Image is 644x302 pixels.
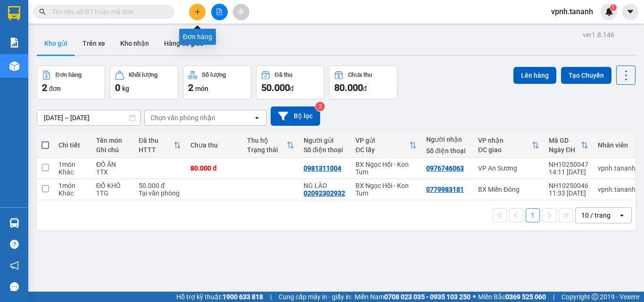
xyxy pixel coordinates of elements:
[58,182,87,189] div: 1 món
[96,137,129,144] div: Tên món
[8,9,23,19] span: Gửi:
[96,161,129,168] div: ĐỒ ĂN
[37,32,75,55] button: Kho gửi
[81,31,157,44] div: 0976746063
[622,4,638,20] button: caret-down
[96,168,129,176] div: 1TX
[139,189,181,197] div: Tại văn phòng
[626,8,635,16] span: caret-down
[79,49,157,63] div: 80.000
[10,240,19,249] span: question-circle
[157,32,211,55] button: Hàng đã giao
[211,4,228,20] button: file-add
[304,189,345,197] div: 02092302932
[549,146,581,154] div: Ngày ĐH
[139,146,173,154] div: HTTT
[247,137,287,144] div: Thu hộ
[549,137,581,144] div: Mã GD
[37,110,140,125] input: Select a date range.
[271,106,320,126] button: Bộ lọc
[549,182,588,189] div: NH10250046
[194,8,201,15] span: plus
[304,164,341,172] div: 0981311004
[275,72,292,78] div: Đã thu
[553,292,554,302] span: |
[58,161,87,168] div: 1 món
[195,85,208,92] span: món
[242,133,299,158] th: Toggle SortBy
[598,164,636,172] div: vpnh.tananh
[113,32,157,55] button: Kho nhận
[505,293,546,301] strong: 0369 525 060
[202,72,226,78] div: Số lượng
[426,186,464,193] div: 0779983181
[355,292,471,302] span: Miền Nam
[42,82,47,93] span: 2
[8,68,157,80] div: Tên hàng: ĐỒ ĂN ( : 1 )
[253,114,261,122] svg: open
[329,65,397,99] button: Chưa thu80.000đ
[129,72,157,78] div: Khối lượng
[96,146,129,154] div: Ghi chú
[139,137,173,144] div: Đã thu
[75,32,113,55] button: Trên xe
[56,72,82,78] div: Đơn hàng
[544,6,601,17] span: vpnh.tananh
[611,4,615,11] span: 1
[8,31,74,44] div: 0981311004
[334,82,363,93] span: 80.000
[426,136,469,143] div: Người nhận
[473,295,476,299] span: ⚪️
[188,82,193,93] span: 2
[96,189,129,197] div: 1TG
[37,65,105,99] button: Đơn hàng2đơn
[58,189,87,197] div: Khác
[355,137,409,144] div: VP gửi
[549,189,588,197] div: 11:33 [DATE]
[355,146,409,154] div: ĐC lấy
[139,182,181,189] div: 50.000 đ
[473,133,544,158] th: Toggle SortBy
[256,65,324,99] button: Đã thu50.000đ
[10,282,19,291] span: message
[122,85,129,92] span: kg
[426,164,464,172] div: 0976746063
[247,146,287,154] div: Trạng thái
[355,182,417,197] div: BX Ngọc Hồi - Kon Tum
[233,4,249,20] button: aim
[115,82,120,93] span: 0
[96,182,129,189] div: ĐỒ KHÔ
[478,146,532,154] div: ĐC giao
[150,113,215,122] div: Chọn văn phòng nhận
[49,85,61,92] span: đơn
[513,67,556,84] button: Lên hàng
[583,30,614,40] div: ver 1.8.146
[605,8,613,16] img: icon-new-feature
[176,292,263,302] span: Hỗ trợ kỹ thuật:
[190,164,238,172] div: 80.000 đ
[183,65,251,99] button: Số lượng2món
[8,8,74,31] div: BX Ngọc Hồi - Kon Tum
[134,133,186,158] th: Toggle SortBy
[315,102,325,111] sup: 2
[355,161,417,176] div: BX Ngọc Hồi - Kon Tum
[478,164,539,172] div: VP An Sương
[81,8,157,31] div: VP An Sương
[58,168,87,176] div: Khác
[581,211,611,220] div: 10 / trang
[238,8,244,15] span: aim
[426,147,469,155] div: Số điện thoại
[279,292,352,302] span: Cung cấp máy in - giấy in:
[598,141,636,149] div: Nhân viên
[223,293,263,301] strong: 1900 633 818
[526,208,540,222] button: 1
[9,61,19,71] img: warehouse-icon
[610,4,617,11] sup: 1
[618,212,626,219] svg: open
[598,186,636,193] div: vpnh.tananh
[363,85,367,92] span: đ
[304,137,346,144] div: Người gửi
[81,9,103,19] span: Nhận:
[478,186,539,193] div: BX Miền Đông
[9,218,19,228] img: warehouse-icon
